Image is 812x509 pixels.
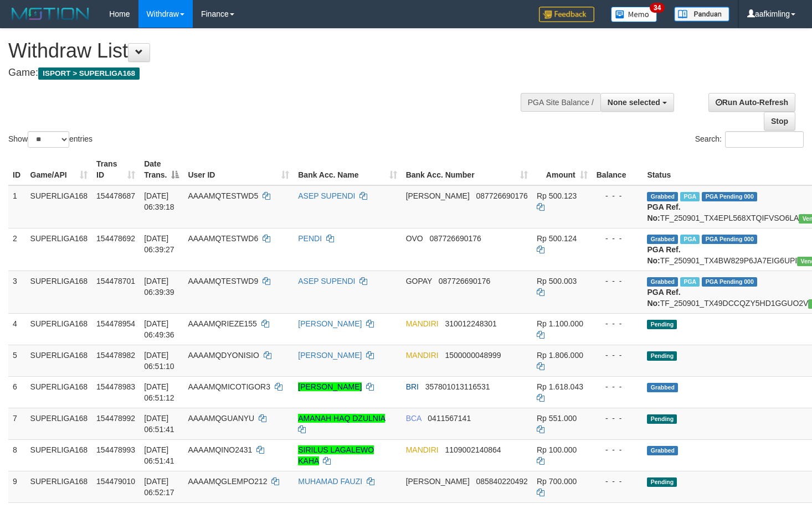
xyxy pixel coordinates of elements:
[537,277,577,285] span: Rp 500.003
[188,319,257,328] span: AAAAMQRIEZE155
[537,319,583,328] span: Rp 1.100.000
[647,192,678,201] span: Grabbed
[647,320,677,329] span: Pending
[406,445,439,454] span: MANDIRI
[26,376,92,408] td: SUPERLIGA168
[708,93,795,112] a: Run Auto-Refresh
[144,477,174,497] span: [DATE] 06:52:17
[8,376,26,408] td: 6
[183,154,294,185] th: User ID: activate to sort column ascending
[611,7,657,22] img: Button%20Memo.svg
[680,235,700,244] span: Marked by aafmaleo
[96,445,135,454] span: 154478993
[8,131,92,148] label: Show entries
[26,228,92,271] td: SUPERLIGA168
[680,192,700,201] span: Marked by aafmaleo
[537,414,577,423] span: Rp 551.000
[406,477,470,486] span: [PERSON_NAME]
[96,234,135,243] span: 154478692
[8,154,26,185] th: ID
[188,445,252,454] span: AAAAMQINO2431
[144,414,174,434] span: [DATE] 06:51:41
[140,154,183,185] th: Date Trans.: activate to sort column descending
[8,67,530,79] h4: Game:
[298,414,385,423] a: AMANAH HAQ DZULNIA
[647,383,678,392] span: Grabbed
[439,277,490,285] span: Copy 087726690176 to clipboard
[188,351,259,360] span: AAAAMQDYONISIO
[8,271,26,313] td: 3
[8,345,26,376] td: 5
[96,382,135,391] span: 154478983
[96,191,135,200] span: 154478687
[144,277,174,297] span: [DATE] 06:39:39
[144,382,174,402] span: [DATE] 06:51:12
[647,288,680,308] b: PGA Ref. No:
[406,351,439,360] span: MANDIRI
[96,277,135,285] span: 154478701
[406,191,470,200] span: [PERSON_NAME]
[188,382,270,391] span: AAAAMQMICOTIGOR3
[680,277,700,287] span: Marked by aafmaleo
[429,234,481,243] span: Copy 087726690176 to clipboard
[8,228,26,271] td: 2
[96,477,135,486] span: 154479010
[96,414,135,423] span: 154478992
[26,185,92,228] td: SUPERLIGA168
[647,202,680,222] b: PGA Ref. No:
[597,190,639,201] div: - - -
[144,351,174,371] span: [DATE] 06:51:10
[8,40,530,62] h1: Withdraw List
[96,351,135,360] span: 154478982
[608,98,660,107] span: None selected
[298,382,362,391] a: [PERSON_NAME]
[647,235,678,244] span: Grabbed
[188,191,258,200] span: AAAAMQTESTWD5
[144,234,174,254] span: [DATE] 06:39:27
[26,345,92,376] td: SUPERLIGA168
[647,351,677,361] span: Pending
[537,191,577,200] span: Rp 500.123
[476,477,527,486] span: Copy 085840220492 to clipboard
[188,414,254,423] span: AAAAMQGUANYU
[597,318,639,329] div: - - -
[428,414,471,423] span: Copy 0411567141 to clipboard
[26,439,92,471] td: SUPERLIGA168
[8,439,26,471] td: 8
[188,234,258,243] span: AAAAMQTESTWD6
[406,319,439,328] span: MANDIRI
[597,444,639,455] div: - - -
[144,191,174,211] span: [DATE] 06:39:18
[8,471,26,502] td: 9
[298,277,355,285] a: ASEP SUPENDI
[647,477,677,487] span: Pending
[702,192,757,201] span: PGA Pending
[298,191,355,200] a: ASEP SUPENDI
[26,313,92,345] td: SUPERLIGA168
[597,381,639,392] div: - - -
[597,476,639,487] div: - - -
[144,445,174,465] span: [DATE] 06:51:41
[8,6,92,22] img: MOTION_logo.png
[647,245,680,265] b: PGA Ref. No:
[406,382,419,391] span: BRI
[26,471,92,502] td: SUPERLIGA168
[597,233,639,244] div: - - -
[445,319,496,328] span: Copy 310012248301 to clipboard
[647,277,678,287] span: Grabbed
[597,413,639,424] div: - - -
[298,477,362,486] a: MUHAMAD FAUZI
[702,235,757,244] span: PGA Pending
[445,445,501,454] span: Copy 1109002140864 to clipboard
[476,191,527,200] span: Copy 087726690176 to clipboard
[8,408,26,439] td: 7
[406,234,423,243] span: OVO
[647,446,678,455] span: Grabbed
[597,276,639,287] div: - - -
[425,382,490,391] span: Copy 357801013116531 to clipboard
[298,319,362,328] a: [PERSON_NAME]
[537,382,583,391] span: Rp 1.618.043
[188,277,258,285] span: AAAAMQTESTWD9
[537,477,577,486] span: Rp 700.000
[537,234,577,243] span: Rp 500.124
